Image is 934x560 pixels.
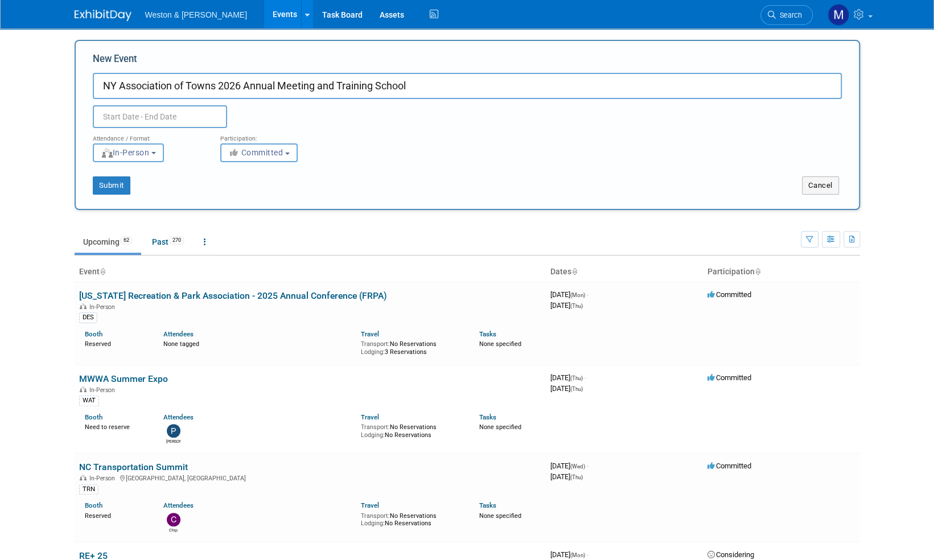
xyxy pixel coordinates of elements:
[93,105,227,128] input: Start Date - End Date
[570,292,585,298] span: (Mon)
[570,375,583,381] span: (Thu)
[587,550,589,559] span: -
[479,512,521,520] span: None specified
[101,148,150,157] span: In-Person
[220,143,298,162] button: Committed
[802,176,839,195] button: Cancel
[587,462,589,470] span: -
[75,231,141,253] a: Upcoming62
[80,386,87,392] img: In-Person Event
[570,386,583,392] span: (Thu)
[479,501,496,509] a: Tasks
[100,267,105,276] a: Sort by Event Name
[93,73,842,99] input: Name of Trade Show / Conference
[79,473,541,482] div: [GEOGRAPHIC_DATA], [GEOGRAPHIC_DATA]
[85,330,102,338] a: Booth
[93,128,203,143] div: Attendance / Format:
[776,11,802,19] span: Search
[570,463,585,470] span: (Wed)
[93,52,137,70] label: New Event
[85,413,102,421] a: Booth
[570,303,583,309] span: (Thu)
[163,413,194,421] a: Attendees
[550,462,589,470] span: [DATE]
[120,236,133,245] span: 62
[755,267,760,276] a: Sort by Participation Type
[550,290,589,299] span: [DATE]
[79,312,97,323] div: DES
[546,262,703,282] th: Dates
[79,396,99,406] div: WAT
[93,176,130,195] button: Submit
[828,4,849,26] img: Mary Ann Trujillo
[707,550,754,559] span: Considering
[550,472,583,481] span: [DATE]
[479,413,496,421] a: Tasks
[550,301,583,310] span: [DATE]
[479,340,521,348] span: None specified
[760,5,813,25] a: Search
[550,384,583,393] span: [DATE]
[79,290,387,301] a: [US_STATE] Recreation & Park Association - 2025 Annual Conference (FRPA)
[89,475,118,482] span: In-Person
[550,550,589,559] span: [DATE]
[228,148,283,157] span: Committed
[89,386,118,394] span: In-Person
[80,475,87,480] img: In-Person Event
[85,338,147,348] div: Reserved
[570,474,583,480] span: (Thu)
[166,526,180,533] div: Chip Hutchens
[167,513,180,526] img: Chip Hutchens
[85,501,102,509] a: Booth
[550,373,586,382] span: [DATE]
[479,423,521,431] span: None specified
[143,231,193,253] a: Past270
[361,330,379,338] a: Travel
[79,462,188,472] a: NC Transportation Summit
[585,373,586,382] span: -
[361,510,462,528] div: No Reservations No Reservations
[361,423,390,431] span: Transport:
[220,128,331,143] div: Participation:
[163,501,194,509] a: Attendees
[479,330,496,338] a: Tasks
[79,373,168,384] a: MWWA Summer Expo
[166,438,180,444] div: Patrick Yeo
[361,338,462,356] div: No Reservations 3 Reservations
[79,484,98,495] div: TRN
[93,143,164,162] button: In-Person
[587,290,589,299] span: -
[361,340,390,348] span: Transport:
[167,424,180,438] img: Patrick Yeo
[85,421,147,431] div: Need to reserve
[361,512,390,520] span: Transport:
[169,236,184,245] span: 270
[361,520,385,527] span: Lodging:
[361,348,385,356] span: Lodging:
[85,510,147,520] div: Reserved
[361,501,379,509] a: Travel
[145,10,247,19] span: Weston & [PERSON_NAME]
[361,421,462,439] div: No Reservations No Reservations
[707,462,751,470] span: Committed
[80,303,87,309] img: In-Person Event
[707,373,751,382] span: Committed
[163,330,194,338] a: Attendees
[707,290,751,299] span: Committed
[75,10,131,21] img: ExhibitDay
[361,431,385,439] span: Lodging:
[570,552,585,558] span: (Mon)
[89,303,118,311] span: In-Person
[163,338,352,348] div: None tagged
[571,267,577,276] a: Sort by Start Date
[703,262,860,282] th: Participation
[75,262,546,282] th: Event
[361,413,379,421] a: Travel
